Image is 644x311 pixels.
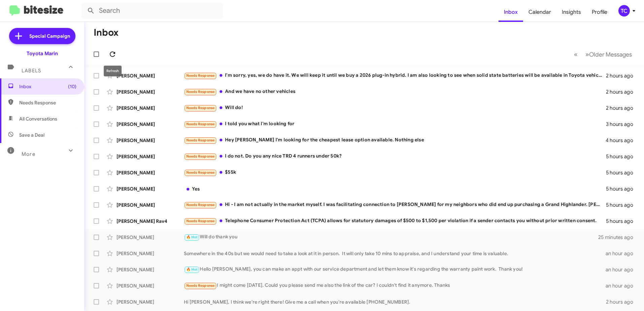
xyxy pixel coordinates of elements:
div: $55k [184,169,606,176]
div: Will do thank you [184,233,598,241]
div: 5 hours ago [606,202,639,208]
input: Search [82,3,223,19]
div: [PERSON_NAME] [117,89,184,95]
div: [PERSON_NAME] [117,282,184,289]
span: » [585,50,589,59]
span: (10) [68,83,76,90]
div: 5 hours ago [606,169,639,176]
div: 2 hours ago [606,299,639,305]
a: Special Campaign [9,28,75,44]
span: Special Campaign [29,33,70,39]
div: And we have no other vehicles [184,88,606,96]
span: « [574,50,578,59]
div: [PERSON_NAME] [117,137,184,144]
span: Inbox [19,83,76,90]
div: [PERSON_NAME] [117,121,184,128]
div: Toyota Marin [27,50,58,57]
div: [PERSON_NAME] [117,185,184,192]
div: 5 hours ago [606,218,639,224]
div: [PERSON_NAME] Rav4 [117,218,184,224]
div: Hi - I am not actually in the market myself. I was facilitating connection to [PERSON_NAME] for m... [184,201,606,209]
h1: Inbox [94,27,119,38]
div: 5 hours ago [606,153,639,160]
div: Hey [PERSON_NAME] I'm looking for the cheapest lease option available. Nothing else [184,136,606,144]
div: I do not. Do you any nice TRD 4 runners under 50k? [184,152,606,160]
div: 5 hours ago [606,185,639,192]
div: [PERSON_NAME] [117,169,184,176]
span: Older Messages [589,51,632,58]
span: 🔥 Hot [186,267,198,272]
div: 2 hours ago [606,105,639,111]
div: 25 minutes ago [598,234,639,241]
div: [PERSON_NAME] [117,202,184,208]
span: Needs Response [186,219,215,223]
div: I might come [DATE]. Could you please send me also the link of the car? I couldn't find it anymor... [184,282,606,289]
button: TC [613,5,637,16]
span: Save a Deal [19,132,44,138]
a: Calendar [523,2,556,22]
span: Labels [22,68,41,74]
span: Needs Response [186,73,215,78]
a: Profile [586,2,613,22]
span: Needs Response [186,170,215,175]
div: [PERSON_NAME] [117,72,184,79]
div: [PERSON_NAME] [117,266,184,273]
span: All Conversations [19,115,57,122]
div: Will do! [184,104,606,112]
div: I told you what I'm looking for [184,120,606,128]
a: Inbox [498,2,523,22]
span: More [22,151,35,157]
a: Insights [556,2,586,22]
span: Needs Response [186,154,215,159]
button: Next [581,47,636,61]
div: Hello [PERSON_NAME], you can make an appt with our service department and let them know it's rega... [184,266,606,273]
button: Previous [570,47,582,61]
div: an hour ago [606,250,639,257]
div: [PERSON_NAME] [117,299,184,305]
div: Yes [184,185,606,192]
span: Needs Response [186,138,215,142]
div: Refresh [104,66,122,76]
div: 4 hours ago [606,137,639,144]
div: [PERSON_NAME] [117,105,184,111]
div: Hi [PERSON_NAME], I think we're right there! Give me a call when you're available [PHONE_NUMBER]. [184,299,606,305]
span: Needs Response [186,122,215,126]
span: Needs Response [186,90,215,94]
span: 🔥 Hot [186,235,198,239]
div: 2 hours ago [606,89,639,95]
div: I'm sorry, yes, we do have it. We will keep it until we buy a 2026 plug-in hybrid. I am also look... [184,72,606,79]
div: 3 hours ago [606,121,639,128]
div: Somewhere in the 40s but we would need to take a look at it in person. It will only take 10 mins ... [184,250,606,257]
span: Needs Response [19,99,76,106]
div: TC [618,5,630,16]
div: an hour ago [606,266,639,273]
span: Needs Response [186,106,215,110]
div: [PERSON_NAME] [117,234,184,241]
div: 2 hours ago [606,72,639,79]
div: an hour ago [606,282,639,289]
span: Needs Response [186,283,215,288]
span: Needs Response [186,203,215,207]
nav: Page navigation example [570,47,636,61]
div: [PERSON_NAME] [117,250,184,257]
div: Telephone Consumer Protection Act (TCPA) allows for statutory damages of $500 to $1,500 per viola... [184,217,606,225]
div: [PERSON_NAME] [117,153,184,160]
